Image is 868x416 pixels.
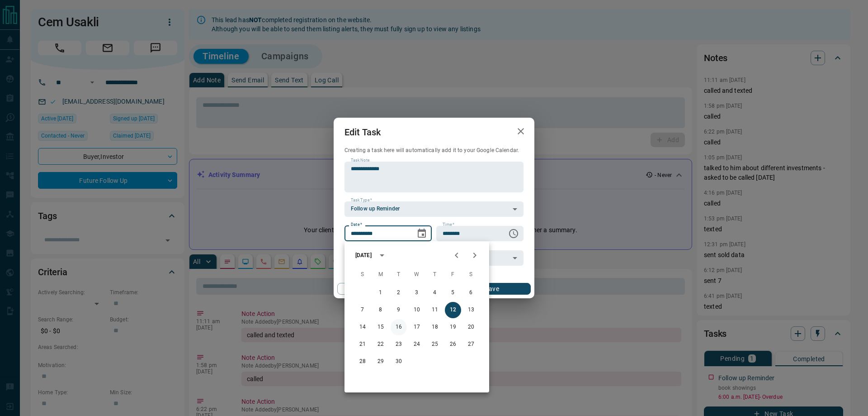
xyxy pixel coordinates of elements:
h2: Edit Task [334,118,392,147]
button: 16 [391,319,407,335]
div: [DATE] [355,251,372,259]
button: Previous month [448,246,466,264]
span: Wednesday [409,266,425,284]
button: 12 [445,302,461,318]
button: 4 [427,285,443,301]
div: Follow up Reminder [344,201,524,217]
button: 5 [445,285,461,301]
button: 26 [445,336,461,353]
label: Task Type [351,197,372,203]
button: 21 [354,336,371,353]
button: 30 [391,354,407,370]
button: 14 [354,319,371,335]
label: Time [443,222,454,228]
button: 29 [373,354,389,370]
button: 20 [463,319,479,335]
button: 10 [409,302,425,318]
button: 8 [373,302,389,318]
button: 25 [427,336,443,353]
button: 27 [463,336,479,353]
button: 28 [354,354,371,370]
label: Task Note [351,158,369,163]
button: Choose date, selected date is Sep 12, 2025 [413,225,431,243]
label: Date [351,222,362,228]
button: 3 [409,285,425,301]
button: 11 [427,302,443,318]
button: 9 [391,302,407,318]
button: 18 [427,319,443,335]
button: 23 [391,336,407,353]
p: Creating a task here will automatically add it to your Google Calendar. [344,147,524,154]
button: 2 [391,285,407,301]
button: 6 [463,285,479,301]
button: Save [453,283,531,295]
button: calendar view is open, switch to year view [374,248,390,263]
span: Friday [445,266,461,284]
span: Thursday [427,266,443,284]
button: 17 [409,319,425,335]
button: 19 [445,319,461,335]
button: Next month [466,246,484,264]
button: 15 [373,319,389,335]
span: Monday [373,266,389,284]
button: Cancel [337,283,415,295]
button: 24 [409,336,425,353]
button: Choose time, selected time is 6:00 AM [505,225,523,243]
span: Saturday [463,266,479,284]
button: 13 [463,302,479,318]
button: 22 [373,336,389,353]
span: Sunday [354,266,371,284]
button: 7 [354,302,371,318]
span: Tuesday [391,266,407,284]
button: 1 [373,285,389,301]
